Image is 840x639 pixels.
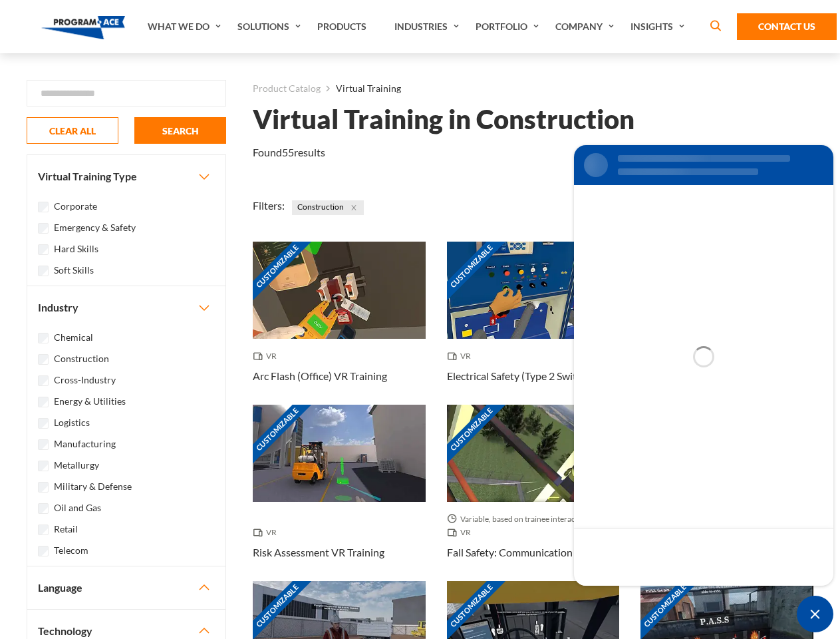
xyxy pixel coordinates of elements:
span: VR [253,526,282,539]
label: Chemical [54,330,93,345]
h1: Virtual Training in Construction [253,108,634,131]
h3: Arc Flash (Office) VR Training [253,368,387,384]
input: Cross-Industry [38,375,49,386]
span: VR [253,349,282,363]
input: Oil and Gas [38,503,49,514]
span: VR [447,349,476,363]
input: Retail [38,525,49,535]
button: Industry [27,286,225,329]
h3: Risk Assessment VR Training [253,544,384,560]
label: Emergency & Safety [54,220,136,235]
button: Virtual Training Type [27,155,225,198]
a: Customizable Thumbnail - Risk Assessment VR Training VR Risk Assessment VR Training [253,405,426,581]
span: Filters: [253,199,285,212]
a: Product Catalog [253,80,321,97]
input: Chemical [38,333,49,343]
img: Program-Ace [41,16,126,39]
label: Manufacturing [54,437,116,451]
em: 55 [282,146,294,158]
h3: Electrical Safety (Type 2 Switchgear) VR Training [447,368,620,384]
a: Customizable Thumbnail - Arc Flash (Office) VR Training VR Arc Flash (Office) VR Training [253,242,426,405]
input: Construction [38,354,49,365]
span: Construction [292,200,364,215]
span: Variable, based on trainee interaction with each section. [447,513,620,526]
label: Hard Skills [54,242,98,256]
button: Language [27,566,225,609]
label: Energy & Utilities [54,394,126,409]
label: Military & Defense [54,479,132,494]
input: Emergency & Safety [38,223,49,234]
label: Retail [54,522,78,536]
input: Hard Skills [38,244,49,255]
span: VR [447,526,476,539]
iframe: SalesIQ Chat Window [571,142,837,589]
nav: breadcrumb [253,80,813,97]
input: Manufacturing [38,439,49,450]
label: Telecom [54,543,88,558]
div: Chat Widget [797,596,833,632]
input: Metallurgy [38,461,49,471]
a: Contact Us [737,13,837,40]
label: Oil and Gas [54,501,101,515]
span: Minimize live chat window [797,596,833,632]
li: Virtual Training [321,80,401,97]
button: Close [347,200,361,215]
label: Corporate [54,199,97,214]
label: Logistics [54,415,90,430]
h3: Fall Safety: Communication Towers VR Training [447,544,620,560]
a: Customizable Thumbnail - Electrical Safety (Type 2 Switchgear) VR Training VR Electrical Safety (... [447,242,620,405]
input: Military & Defense [38,482,49,493]
button: CLEAR ALL [27,117,118,144]
input: Telecom [38,546,49,556]
label: Construction [54,351,109,366]
input: Corporate [38,202,49,212]
label: Soft Skills [54,263,94,278]
input: Soft Skills [38,266,49,276]
input: Logistics [38,418,49,429]
label: Cross-Industry [54,373,116,387]
label: Metallurgy [54,458,99,473]
input: Energy & Utilities [38,397,49,407]
p: Found results [253,144,325,160]
a: Customizable Thumbnail - Fall Safety: Communication Towers VR Training Variable, based on trainee... [447,405,620,581]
